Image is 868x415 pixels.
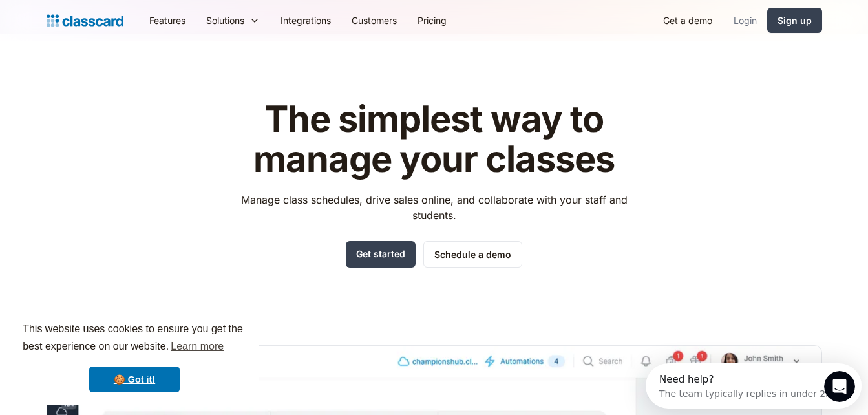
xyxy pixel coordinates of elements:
a: Get a demo [653,6,723,35]
div: Solutions [196,6,270,35]
iframe: Intercom live chat discovery launcher [646,363,862,409]
a: Sign up [767,8,822,33]
a: Integrations [270,6,341,35]
a: learn more about cookies [169,337,226,356]
a: Login [723,6,767,35]
iframe: Intercom live chat [824,371,855,402]
div: cookieconsent [10,309,259,405]
a: home [47,12,123,30]
p: Manage class schedules, drive sales online, and collaborate with your staff and students. [229,192,639,223]
a: Features [139,6,196,35]
div: Sign up [778,14,812,27]
div: Need help? [14,11,189,21]
div: Open Intercom Messenger [5,5,227,41]
div: Solutions [206,14,244,27]
a: Pricing [407,6,457,35]
a: Schedule a demo [423,241,522,268]
a: dismiss cookie message [89,367,180,392]
h1: The simplest way to manage your classes [229,100,639,179]
a: Customers [341,6,407,35]
span: This website uses cookies to ensure you get the best experience on our website. [23,321,246,356]
a: Get started [346,241,416,268]
div: The team typically replies in under 2m [14,21,189,35]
